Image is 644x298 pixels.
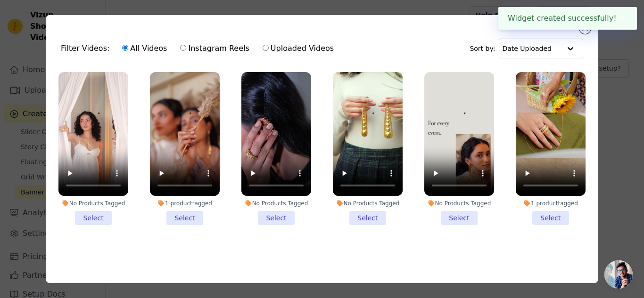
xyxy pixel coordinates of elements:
[333,200,403,207] div: No Products Tagged
[470,39,583,58] div: Sort by:
[262,42,334,55] label: Uploaded Videos
[604,260,633,289] a: Open chat
[498,7,637,30] div: Widget created successfully!
[150,200,220,207] div: 1 product tagged
[122,42,167,55] label: All Videos
[61,38,339,59] div: Filter Videos:
[58,200,128,207] div: No Products Tagged
[424,200,494,207] div: No Products Tagged
[241,200,311,207] div: No Products Tagged
[617,13,627,24] button: Close
[180,42,249,55] label: Instagram Reels
[516,200,586,207] div: 1 product tagged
